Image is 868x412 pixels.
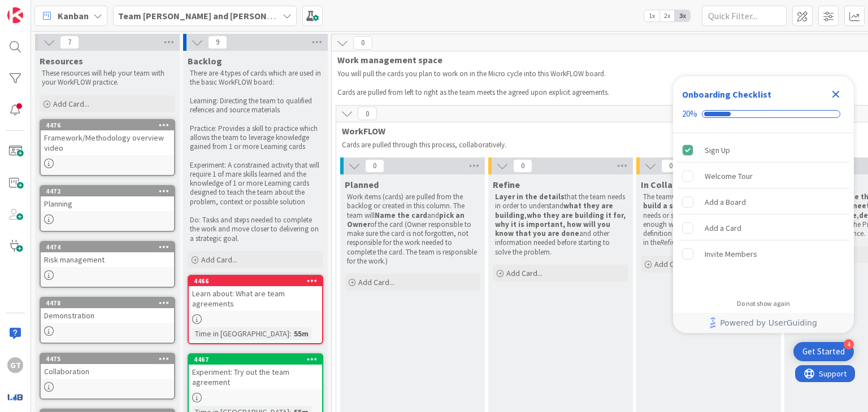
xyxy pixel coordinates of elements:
div: Framework/Methodology overview video [41,130,174,155]
strong: works collaboratively to build a solution [643,192,760,211]
p: The team that meets the basic needs or solves a problem for a user. Doing enough work to meet the... [643,192,774,248]
div: Time in [GEOGRAPHIC_DATA] [192,327,289,340]
div: Welcome Tour [705,169,753,183]
img: Visit kanbanzone.com [7,7,23,23]
a: 4478Demonstration [40,297,175,344]
strong: Layer in the details [495,192,565,201]
span: 0 [661,159,680,173]
span: 3x [675,10,690,21]
div: Checklist Container [673,76,854,333]
div: 4475Collaboration [41,354,174,379]
div: 4472 [46,187,174,195]
div: Footer [673,313,854,333]
div: 20% [682,109,697,119]
div: Demonstration [41,308,174,323]
strong: who they are building it for, why it is important, how will you know that you are done [495,211,627,239]
span: 2x [659,10,675,21]
div: Learn about: What are team agreements [189,286,322,311]
a: 4466Learn about: What are team agreementsTime in [GEOGRAPHIC_DATA]:55m [188,275,323,344]
p: Experiment: A constrained activity that will require 1 of mare skills learned and the knowledge o... [190,161,321,207]
div: Invite Members [705,247,757,261]
div: 4475 [46,355,174,363]
span: Add Card... [53,99,89,109]
span: Planned [345,179,379,190]
div: Collaboration [41,364,174,379]
div: Add a Board is incomplete. [678,190,849,214]
strong: pick an Owner [347,211,466,229]
div: 4474 [46,243,174,251]
input: Quick Filter... [702,6,787,26]
div: 4478 [41,298,174,308]
div: 55m [291,327,311,340]
div: Close Checklist [827,85,845,103]
strong: Name the card [375,211,427,220]
div: 4466 [189,276,322,286]
p: Practice: Provides a skill to practice which allows the team to leverage knowledge gained from 1 ... [190,124,321,152]
span: : [289,327,291,340]
div: 4474Risk management [41,242,174,267]
div: 4 [844,339,854,349]
div: 4467 [189,354,322,365]
a: Powered by UserGuiding [679,313,848,333]
p: Do: Tasks and steps needed to complete the work and move closer to delivering on a strategic goal. [190,216,321,243]
div: Add a Card [705,221,741,235]
div: Sign Up is complete. [678,138,849,163]
span: Kanban [58,9,89,23]
div: 4467Experiment: Try out the team agreement [189,354,322,389]
div: GT [7,357,23,373]
div: Get Started [802,346,845,357]
span: Add Card... [506,268,542,278]
div: Add a Card is incomplete. [678,216,849,240]
div: 4478 [46,299,174,307]
div: 4467 [194,356,322,363]
div: Welcome Tour is incomplete. [678,164,849,189]
span: In Collaboration [641,179,709,190]
div: Open Get Started checklist, remaining modules: 4 [793,342,854,361]
div: Experiment: Try out the team agreement [189,365,322,389]
img: avatar [7,389,23,405]
div: 4474 [41,242,174,252]
b: Team [PERSON_NAME] and [PERSON_NAME] [118,10,298,21]
span: 1x [644,10,659,21]
div: Checklist items [673,133,854,292]
div: Do not show again [737,299,790,308]
a: 4472Planning [40,185,175,232]
span: Refine [493,179,520,190]
div: 4476 [41,120,174,130]
div: 4475 [41,354,174,364]
p: Learning: Directing the team to qualified refences and source materials [190,97,321,115]
span: Backlog [188,55,222,67]
span: 7 [60,36,79,49]
div: Sign Up [705,143,730,157]
span: 0 [365,159,384,173]
div: 4472 [41,186,174,196]
div: Risk management [41,252,174,267]
div: Onboarding Checklist [682,87,771,101]
div: 4476 [46,121,174,129]
a: 4474Risk management [40,241,175,288]
div: Invite Members is incomplete. [678,242,849,266]
div: Planning [41,196,174,211]
span: Add Card... [358,277,394,287]
div: 4476Framework/Methodology overview video [41,120,174,155]
div: 4478Demonstration [41,298,174,323]
div: Add a Board [705,195,746,209]
span: Resources [40,55,83,67]
div: 4472Planning [41,186,174,211]
span: 9 [208,36,227,49]
strong: what they are building [495,201,615,220]
p: These resources will help your team with your WorkFLOW practice. [42,69,173,87]
span: 0 [513,159,532,173]
div: Checklist progress: 20% [682,109,845,119]
p: that the team needs in order to understand , and other information needed before starting to solv... [495,192,626,257]
a: 4475Collaboration [40,353,175,400]
span: Powered by UserGuiding [720,316,817,330]
span: Add Card... [201,255,237,265]
p: Work items (cards) are pulled from the backlog or created in this column. The team will and of th... [347,192,478,266]
span: 0 [353,36,372,50]
em: Refine [660,238,679,247]
span: Add Card... [654,259,691,269]
a: 4476Framework/Methodology overview video [40,119,175,176]
div: 4466 [194,277,322,285]
span: Support [24,2,51,15]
